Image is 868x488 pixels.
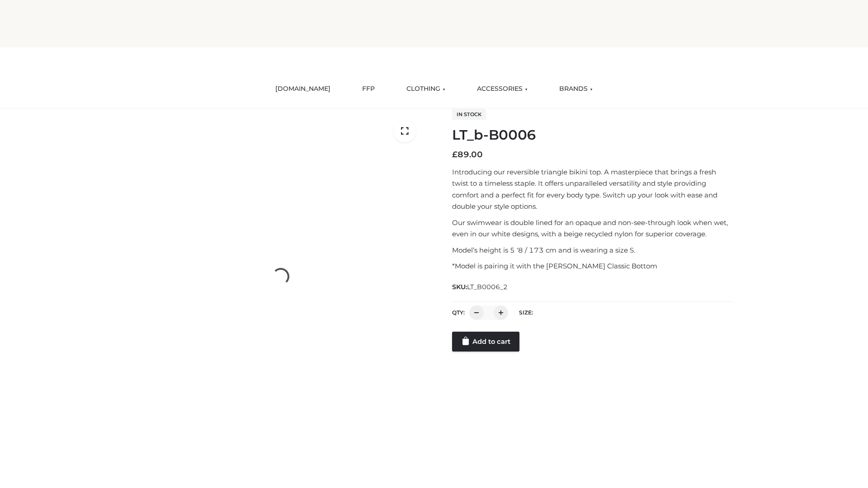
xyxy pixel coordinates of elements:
p: Our swimwear is double lined for an opaque and non-see-through look when wet, even in our white d... [452,217,734,240]
p: Model’s height is 5 ‘8 / 173 cm and is wearing a size S. [452,244,734,256]
h1: LT_b-B0006 [452,127,734,143]
span: £ [452,150,458,160]
label: QTY: [452,309,465,316]
a: Add to cart [452,332,519,352]
p: Introducing our reversible triangle bikini top. A masterpiece that brings a fresh twist to a time... [452,166,734,212]
a: [DOMAIN_NAME] [269,79,337,99]
a: BRANDS [552,79,599,99]
span: SKU: [452,282,509,292]
a: CLOTHING [400,79,452,99]
span: LT_B0006_2 [467,283,508,291]
a: FFP [355,79,382,99]
p: *Model is pairing it with the [PERSON_NAME] Classic Bottom [452,260,734,272]
label: Size: [519,309,533,316]
span: In stock [452,109,486,120]
a: ACCESSORIES [470,79,534,99]
bdi: 89.00 [452,150,483,160]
